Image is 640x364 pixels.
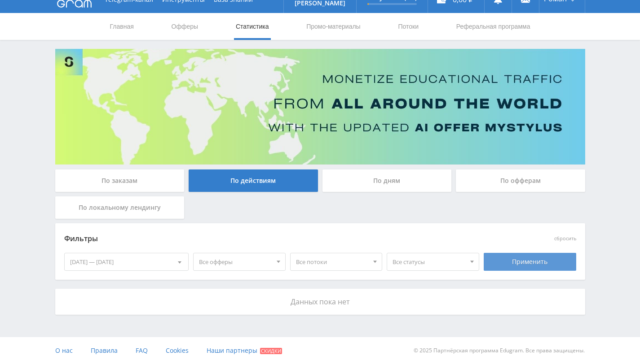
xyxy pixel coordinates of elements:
[235,13,270,40] a: Статистика
[91,337,118,364] a: Правила
[91,346,118,355] span: Правила
[456,169,585,192] div: По офферам
[324,337,585,364] div: © 2025 Партнёрская программа Edugram. Все права защищены.
[322,169,452,192] div: По дням
[64,298,576,306] p: Данных пока нет
[189,169,318,192] div: По действиям
[397,13,419,40] a: Потоки
[55,337,73,364] a: О нас
[207,337,282,364] a: Наши партнеры Скидки
[55,169,185,192] div: По заказам
[455,13,531,40] a: Реферальная программа
[65,253,189,270] div: [DATE] — [DATE]
[171,13,199,40] a: Офферы
[484,253,576,271] div: Применить
[136,346,148,355] span: FAQ
[393,253,465,270] span: Все статусы
[305,13,361,40] a: Промо-материалы
[260,348,282,354] span: Скидки
[109,13,135,40] a: Главная
[166,337,189,364] a: Cookies
[55,49,585,165] img: Banner
[136,337,148,364] a: FAQ
[207,346,257,355] span: Наши партнеры
[296,253,369,270] span: Все потоки
[166,346,189,355] span: Cookies
[55,196,185,219] div: По локальному лендингу
[55,346,73,355] span: О нас
[554,236,576,242] button: сбросить
[64,232,447,246] div: Фильтры
[199,253,272,270] span: Все офферы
